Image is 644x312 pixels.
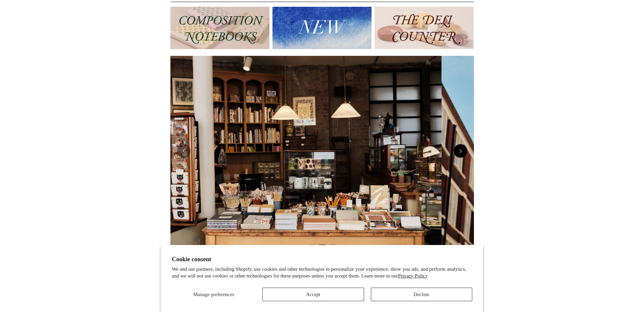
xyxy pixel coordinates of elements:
[172,288,256,301] button: Manage preferences
[177,144,191,158] button: Previous
[172,266,472,279] p: We and our partners, including Shopify, use cookies and other technologies to personalize your ex...
[170,7,269,49] img: 202302 Composition ledgers.jpg__PID:69722ee6-fa44-49dd-a067-31375e5d54ec
[138,56,442,247] img: 20250131 INSIDE OF THE SHOP.jpg__PID:b9484a69-a10a-4bde-9e8d-1408d3d5e6ad
[398,273,428,278] a: Privacy Policy
[172,256,472,263] h2: Cookie consent
[371,288,472,301] button: Decline
[375,7,474,49] img: The Deli Counter
[193,292,234,297] span: Manage preferences
[262,288,364,301] button: Accept
[272,7,372,49] img: New.jpg__PID:f73bdf93-380a-4a35-bcfe-7823039498e1
[454,144,467,158] button: Next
